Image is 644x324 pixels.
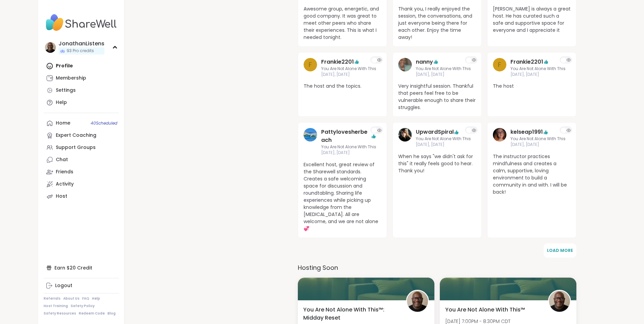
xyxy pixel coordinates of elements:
div: Chat [56,156,68,163]
button: Load More [544,243,576,258]
a: nanny [398,58,412,78]
div: Settings [56,87,76,94]
span: Excellent host, great review of the Sharewell standards. Creates a safe welcoming space for discu... [304,161,381,232]
div: Support Groups [56,144,96,151]
a: Support Groups [44,142,119,154]
a: Help [92,296,100,301]
a: Frankie2201 [321,58,354,66]
div: Home [56,120,70,127]
h3: Hosting Soon [298,263,576,272]
a: kelseap1991 [510,128,543,136]
a: F [304,58,317,78]
span: The host and the topics. [304,83,381,90]
span: F [308,60,312,70]
div: Host [56,193,67,200]
span: [DATE], [DATE] [510,142,566,148]
a: Chat [44,154,119,166]
a: Friends [44,166,119,178]
span: [PERSON_NAME] is always a great host. He has curated such a safe and supportive space for everyon... [493,5,571,34]
div: Help [56,99,67,106]
span: You Are Not Alone With This™: Midday Reset [303,306,399,322]
a: Pattylovesherbeach [304,128,317,156]
span: You Are Not Alone With This [416,66,471,72]
a: F [493,58,506,78]
a: Safety Policy [71,304,95,308]
a: Host Training [44,304,68,308]
span: Awesome group, energetic, and good company. It was great to meet other peers who share their expe... [304,5,381,41]
div: Logout [55,282,72,289]
div: JonathanListens [58,40,104,47]
span: You Are Not Alone With This™ [445,306,525,314]
span: Thank you, I really enjoyed the session, the conversations, and just everyone being there for eac... [398,5,476,41]
a: Membership [44,72,119,84]
img: JonathanListens [549,291,570,312]
a: Safety Resources [44,311,76,316]
a: Host [44,190,119,202]
a: Blog [108,311,116,316]
div: Activity [56,181,74,188]
span: The instructor practices mindfulness and creates a calm, supportive, loving environment to build ... [493,153,571,196]
img: JonathanListens [45,42,56,53]
a: Help [44,96,119,109]
a: UpwardSpiral [398,128,412,148]
img: ShareWell Nav Logo [44,11,119,35]
div: Friends [56,169,73,175]
a: UpwardSpiral [416,128,454,136]
span: 93 Pro credits [67,48,94,54]
a: Referrals [44,296,61,301]
a: Logout [44,280,119,292]
img: Pattylovesherbeach [304,128,317,142]
span: You Are Not Alone With This [416,136,471,142]
span: You Are Not Alone With This [321,66,376,72]
span: [DATE], [DATE] [510,72,566,78]
span: [DATE], [DATE] [321,72,376,78]
img: nanny [398,58,412,71]
div: Membership [56,75,86,82]
a: nanny [416,58,433,66]
span: [DATE], [DATE] [416,142,471,148]
img: JonathanListens [407,291,428,312]
span: You Are Not Alone With This [510,66,566,72]
a: About Us [63,296,79,301]
a: Settings [44,84,119,96]
img: kelseap1991 [493,128,506,142]
span: You Are Not Alone With This [321,144,376,150]
span: You Are Not Alone With This [510,136,566,142]
span: 40 Scheduled [91,121,117,126]
span: Very insightful session. Thankful that peers feel free to be vulnerable enough to share their str... [398,83,476,111]
span: F [498,60,501,70]
a: Activity [44,178,119,190]
a: Pattylovesherbeach [321,128,371,144]
span: The host [493,83,571,90]
a: kelseap1991 [493,128,506,148]
span: When he says "we didn't ask for this" it really feels good to hear. Thank you! [398,153,476,174]
span: [DATE], [DATE] [416,72,471,78]
a: FAQ [82,296,89,301]
span: [DATE], [DATE] [321,150,376,156]
a: Redeem Code [79,311,105,316]
div: Earn $20 Credit [44,262,119,274]
img: UpwardSpiral [398,128,412,142]
a: Frankie2201 [510,58,543,66]
div: Expert Coaching [56,132,96,139]
a: Home40Scheduled [44,117,119,129]
span: Load More [547,247,573,253]
a: Expert Coaching [44,129,119,142]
